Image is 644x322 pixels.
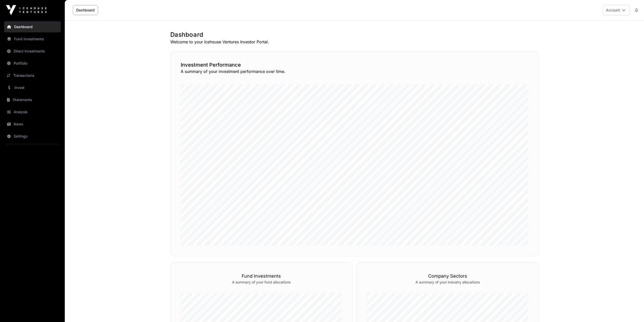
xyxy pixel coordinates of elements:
img: Icehouse Ventures Logo [6,5,47,15]
a: Invest [4,82,61,93]
a: Statements [4,94,61,105]
a: Dashboard [73,5,98,15]
p: Welcome to your Icehouse Ventures Investor Portal. [170,39,539,45]
h3: Company Sectors [367,273,528,280]
a: Analysis [4,106,61,118]
a: News [4,119,61,130]
p: A summary of your investment performance over time. [181,68,528,74]
h1: Dashboard [170,31,539,39]
a: Fund Investments [4,33,61,45]
p: A summary of your industry allocations [367,280,528,285]
p: A summary of your fund allocations [181,280,342,285]
a: Transactions [4,70,61,81]
h2: Investment Performance [181,61,528,68]
a: Settings [4,131,61,142]
a: Dashboard [4,21,61,32]
h3: Fund Investments [181,273,342,280]
button: Account [603,5,630,15]
a: Direct Investments [4,46,61,57]
a: Portfolio [4,58,61,69]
